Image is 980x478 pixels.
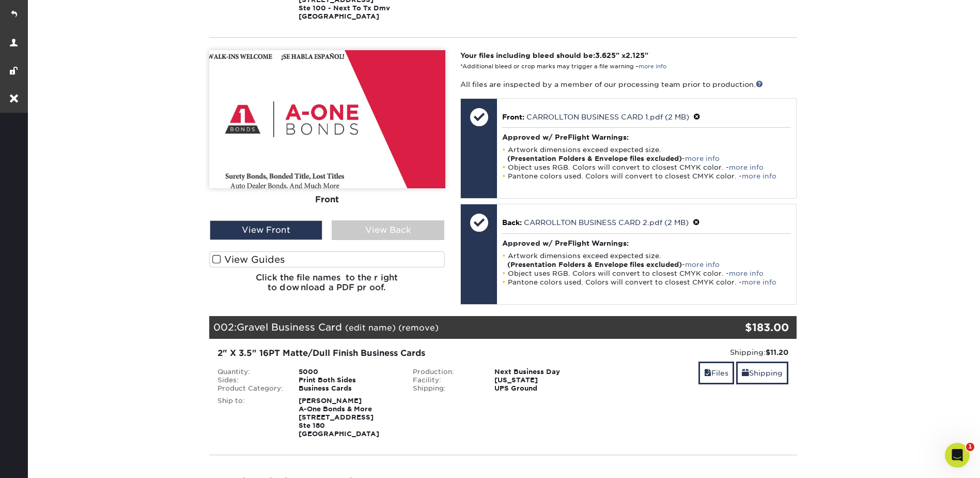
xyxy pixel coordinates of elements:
div: 002: [209,316,699,339]
div: Shipping: [609,347,789,357]
span: Gravel Business Card [237,321,342,333]
a: (remove) [398,323,439,333]
a: more info [685,261,720,268]
strong: (Presentation Folders & Envelope files excluded) [507,261,682,268]
li: Artwork dimensions exceed expected size. - [502,251,791,269]
div: Product Category: [210,384,291,393]
label: View Guides [209,251,445,267]
div: Facility: [405,376,487,384]
h4: Approved w/ PreFlight Warnings: [502,133,791,141]
div: Front [209,188,445,211]
strong: (Presentation Folders & Envelope files excluded) [507,155,682,162]
span: Back: [502,218,522,227]
div: 5000 [291,368,405,376]
div: Production: [405,368,487,376]
div: Ship to: [210,397,291,438]
h4: Approved w/ PreFlight Warnings: [502,239,791,247]
span: files [704,369,711,377]
div: Shipping: [405,384,487,393]
li: Object uses RGB. Colors will convert to closest CMYK color. - [502,269,791,278]
strong: $11.20 [766,348,788,356]
a: more info [742,278,776,286]
a: more info [729,163,764,171]
span: shipping [742,369,749,377]
div: View Back [332,220,444,240]
span: 1 [966,443,974,451]
div: View Front [210,220,322,240]
span: 2.125 [626,51,645,59]
li: Pantone colors used. Colors will convert to closest CMYK color. - [502,172,791,181]
div: Next Business Day [487,368,601,376]
div: UPS Ground [487,384,601,393]
h6: Click the file names to the right to download a PDF proof. [209,273,445,301]
a: Shipping [736,362,788,384]
strong: [PERSON_NAME] A-One Bonds & More [STREET_ADDRESS] Ste 180 [GEOGRAPHIC_DATA] [299,397,379,438]
a: Files [698,362,734,384]
a: CARROLLTON BUSINESS CARD 1.pdf (2 MB) [526,113,689,121]
a: more info [729,270,764,277]
span: Front: [502,113,524,121]
span: 3.625 [595,51,616,59]
div: $183.00 [699,320,789,335]
div: Sides: [210,376,291,384]
a: more info [685,155,720,162]
div: [US_STATE] [487,376,601,384]
div: Business Cards [291,384,405,393]
li: Pantone colors used. Colors will convert to closest CMYK color. - [502,278,791,287]
a: (edit name) [345,323,396,333]
div: Quantity: [210,368,291,376]
strong: Your files including bleed should be: " x " [460,51,648,59]
li: Artwork dimensions exceed expected size. - [502,145,791,163]
a: more info [639,63,666,70]
small: *Additional bleed or crop marks may trigger a file warning – [460,63,666,70]
p: All files are inspected by a member of our processing team prior to production. [460,79,797,89]
div: Print Both Sides [291,376,405,384]
li: Object uses RGB. Colors will convert to closest CMYK color. - [502,163,791,172]
iframe: Intercom live chat [945,443,970,468]
a: more info [742,172,776,180]
div: 2" X 3.5" 16PT Matte/Dull Finish Business Cards [217,347,593,360]
a: CARROLLTON BUSINESS CARD 2.pdf (2 MB) [524,218,689,227]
